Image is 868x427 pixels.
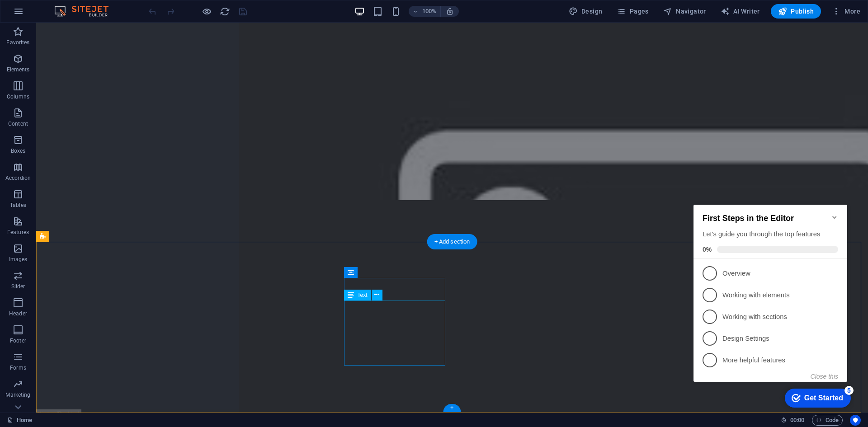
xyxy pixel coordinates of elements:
[9,310,27,317] p: Header
[812,415,843,426] button: Code
[771,4,821,19] button: Publish
[9,256,28,263] p: Images
[832,7,860,16] span: More
[569,7,603,16] span: Design
[850,415,861,426] button: Usercentrics
[565,4,606,19] button: Design
[13,54,27,61] span: 0%
[95,197,161,216] div: Get Started 5 items remaining, 0% complete
[358,292,368,298] span: Text
[721,7,760,16] span: AI Writer
[33,164,141,174] p: More helpful features
[565,4,606,19] div: Design (Ctrl+Alt+Y)
[121,181,148,188] button: Close this
[11,283,25,290] p: Slider
[427,234,477,249] div: + Add section
[141,22,148,29] div: Minimize checklist
[7,66,30,73] p: Elements
[4,93,157,114] li: Working with elements
[613,4,652,19] button: Pages
[409,6,441,17] button: 100%
[717,4,764,19] button: AI Writer
[13,38,148,47] div: Let's guide you through the top features
[10,202,26,209] p: Tables
[660,4,710,19] button: Navigator
[5,391,30,399] p: Marketing
[4,71,157,93] li: Overview
[617,7,648,16] span: Pages
[155,194,164,203] div: 5
[443,404,461,412] div: +
[790,415,804,426] span: 00 00
[10,364,26,371] p: Forms
[5,174,31,182] p: Accordion
[33,121,141,130] p: Working with sections
[4,158,157,179] li: More helpful features
[797,417,798,423] span: :
[4,114,157,136] li: Working with sections
[816,415,839,426] span: Code
[33,99,141,108] p: Working with elements
[10,337,26,344] p: Footer
[7,415,32,426] a: Click to cancel selection. Double-click to open Pages
[422,6,437,17] h6: 100%
[52,6,120,17] img: Editor Logo
[7,93,29,100] p: Columns
[13,22,148,32] h2: First Steps in the Editor
[114,202,153,211] div: Get Started
[663,7,706,16] span: Navigator
[781,415,805,426] h6: Session time
[778,7,814,16] span: Publish
[446,7,454,15] i: On resize automatically adjust zoom level to fit chosen device.
[201,6,212,17] button: Click here to leave preview mode and continue editing
[4,136,157,158] li: Design Settings
[828,4,864,19] button: More
[219,6,230,17] button: reload
[220,6,230,17] i: Reload page
[33,77,141,87] p: Overview
[33,142,141,152] p: Design Settings
[8,120,28,127] p: Content
[11,147,26,155] p: Boxes
[6,39,29,46] p: Favorites
[7,229,29,236] p: Features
